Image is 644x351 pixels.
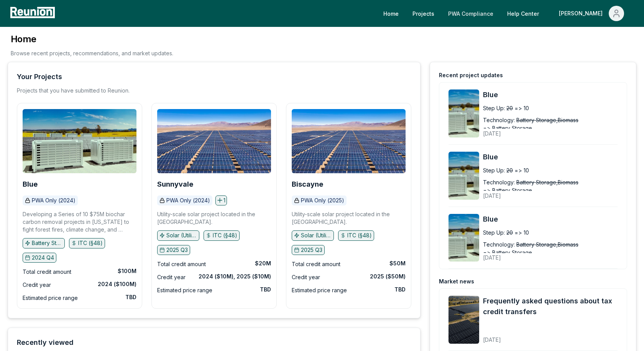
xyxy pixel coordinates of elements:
span: Battery Storage,Biomass [516,116,578,124]
p: 2024 Q4 [32,254,54,262]
p: Solar (Utility) [301,232,332,239]
button: Solar (Utility) [157,230,199,240]
img: Blue [23,109,136,173]
b: Biscayne [292,180,323,188]
b: Blue [23,180,38,188]
p: Solar (Utility) [166,232,197,239]
div: Technology: [483,240,515,248]
span: Battery Storage,Biomass [516,178,578,186]
p: Developing a Series of 10 $75M biochar carbon removal projects in [US_STATE] to fight forest fire... [23,210,136,233]
div: 2024 ($10M), 2025 ($10M) [199,273,271,280]
span: 20 [506,104,513,112]
div: Credit year [292,273,320,282]
img: Blue [449,89,479,137]
span: => 10 [514,104,529,112]
div: $50M [389,260,406,267]
div: Credit year [157,273,186,282]
div: $20M [255,260,271,267]
a: Blue [23,180,38,188]
div: Step Up: [483,104,505,112]
p: PWA Only (2024) [32,197,76,204]
img: Biscayne [292,109,406,173]
a: Blue [483,89,618,100]
div: [DATE] [483,124,608,137]
div: TBD [125,293,136,301]
div: Step Up: [483,228,505,237]
span: => 10 [514,166,529,174]
a: Biscayne [292,180,323,188]
div: [PERSON_NAME] [559,6,606,21]
div: 2025 ($50M) [370,273,406,280]
h3: Home [11,33,173,45]
p: Battery Storage [32,239,62,247]
div: Recent project updates [439,71,503,79]
div: Step Up: [483,166,505,174]
div: Estimated price range [23,293,78,303]
p: 2025 Q3 [301,246,322,254]
button: 2025 Q3 [292,245,325,255]
div: $100M [118,267,136,275]
div: TBD [260,286,271,293]
div: Technology: [483,116,515,124]
div: Recently viewed [17,337,74,348]
b: Sunnyvale [157,180,193,188]
a: Frequently asked questions about tax credit transfers [483,296,618,317]
span: Battery Storage,Biomass [516,240,578,248]
nav: Main [377,6,636,21]
div: [DATE] [483,186,608,200]
p: Projects that you have submitted to Reunion. [17,87,130,94]
a: Blue [483,214,618,225]
p: ITC (§48) [347,232,372,239]
p: ITC (§48) [213,232,237,239]
button: Solar (Utility) [292,230,334,240]
div: Market news [439,278,474,285]
div: Total credit amount [292,260,340,269]
p: PWA Only (2024) [166,197,210,204]
a: Sunnyvale [157,180,193,188]
p: Utility-scale solar project located in the [GEOGRAPHIC_DATA]. [292,210,406,226]
img: Blue [449,152,479,200]
span: 20 [506,228,513,237]
p: PWA Only (2025) [301,197,344,204]
div: Your Projects [17,71,62,82]
a: Help Center [501,6,545,21]
div: Total credit amount [23,267,71,276]
span: 20 [506,166,513,174]
a: Blue [483,152,618,162]
button: 2025 Q3 [157,245,190,255]
p: Utility-scale solar project located in the [GEOGRAPHIC_DATA]. [157,210,271,226]
div: TBD [394,286,406,293]
button: 2024 Q4 [23,253,56,263]
div: Estimated price range [292,286,347,295]
a: PWA Compliance [442,6,499,21]
span: => 10 [514,228,529,237]
div: Technology: [483,178,515,186]
div: Total credit amount [157,260,206,269]
p: Browse recent projects, recommendations, and market updates. [11,49,173,57]
img: Sunnyvale [157,109,271,173]
img: Blue [449,214,479,262]
button: 1 [215,195,227,205]
div: Credit year [23,280,51,290]
a: Projects [406,6,440,21]
img: Frequently asked questions about tax credit transfers [449,296,479,344]
p: ITC (§48) [78,239,103,247]
div: Estimated price range [157,286,212,295]
div: [DATE] [483,330,618,344]
button: Battery Storage [23,238,65,248]
a: Home [377,6,405,21]
div: 2024 ($100M) [98,280,136,288]
div: [DATE] [483,248,608,262]
button: [PERSON_NAME] [553,6,630,21]
p: 2025 Q3 [166,246,188,254]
